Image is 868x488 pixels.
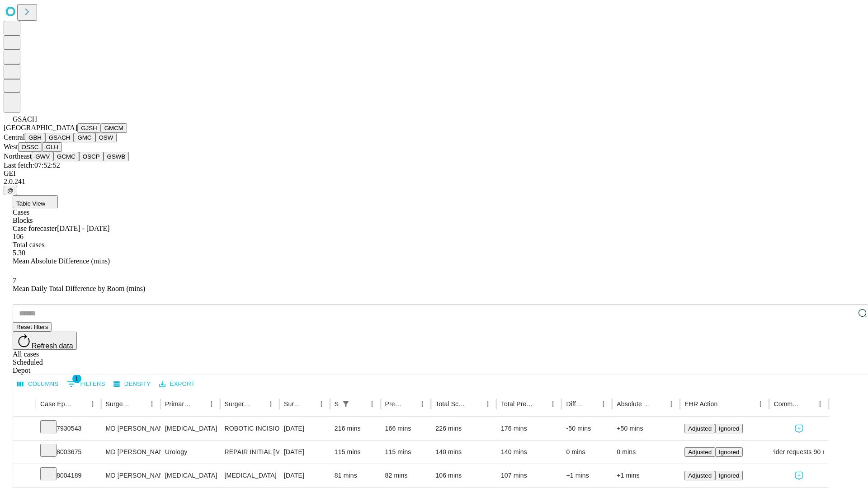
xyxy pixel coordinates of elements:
[501,417,557,440] div: 176 mins
[4,178,864,186] div: 2.0.241
[65,377,108,391] button: Show filters
[57,225,109,232] span: [DATE] - [DATE]
[403,398,416,410] button: Sort
[13,332,77,350] button: Refresh data
[4,161,60,169] span: Last fetch: 07:52:52
[18,142,42,152] button: OSSC
[4,124,77,131] span: [GEOGRAPHIC_DATA]
[340,398,352,410] button: Show filters
[146,398,158,410] button: Menu
[754,398,767,410] button: Menu
[435,441,492,464] div: 140 mins
[566,417,608,440] div: -50 mins
[18,445,31,460] button: Expand
[617,400,651,408] div: Absolute Difference
[481,398,494,410] button: Menu
[4,186,17,195] button: @
[335,400,339,408] div: Scheduled In Room Duration
[688,472,712,479] span: Adjusted
[315,398,328,410] button: Menu
[111,377,153,391] button: Density
[18,421,31,437] button: Expand
[25,133,45,142] button: GBH
[7,187,14,194] span: @
[95,133,117,142] button: OSW
[340,398,352,410] div: 1 active filter
[284,417,325,440] div: [DATE]
[13,241,44,249] span: Total cases
[74,398,86,410] button: Sort
[4,152,32,160] span: Northeast
[40,464,97,487] div: 8004189
[106,417,156,440] div: MD [PERSON_NAME] Md
[335,464,376,487] div: 81 mins
[106,464,156,487] div: MD [PERSON_NAME] Md
[501,400,533,408] div: Total Predicted Duration
[165,400,191,408] div: Primary Service
[13,249,25,257] span: 5.30
[13,195,58,208] button: Table View
[16,200,45,207] span: Table View
[547,398,559,410] button: Menu
[684,471,715,480] button: Adjusted
[264,398,277,410] button: Menu
[617,464,675,487] div: +1 mins
[13,225,57,232] span: Case forecaster
[566,400,584,408] div: Difference
[534,398,547,410] button: Sort
[4,133,25,141] span: Central
[688,449,712,455] span: Adjusted
[104,152,129,161] button: GSWB
[385,417,427,440] div: 166 mins
[106,400,132,408] div: Surgeon Name
[13,115,37,123] span: GSACH
[77,123,101,133] button: GJSH
[18,468,31,484] button: Expand
[385,400,403,408] div: Predicted In Room Duration
[719,472,739,479] span: Ignored
[74,133,95,142] button: GMC
[665,398,678,410] button: Menu
[501,441,557,464] div: 140 mins
[45,133,74,142] button: GSACH
[4,143,18,150] span: West
[165,464,215,487] div: [MEDICAL_DATA]
[101,123,127,133] button: GMCM
[814,398,826,410] button: Menu
[652,398,665,410] button: Sort
[13,322,52,332] button: Reset filters
[597,398,610,410] button: Menu
[385,441,427,464] div: 115 mins
[72,374,81,383] span: 1
[42,142,61,152] button: GLH
[32,342,73,350] span: Refresh data
[205,398,218,410] button: Menu
[715,471,743,480] button: Ignored
[435,464,492,487] div: 106 mins
[774,400,800,408] div: Comments
[684,424,715,433] button: Adjusted
[13,233,24,240] span: 106
[719,449,739,455] span: Ignored
[566,464,608,487] div: +1 mins
[86,398,99,410] button: Menu
[284,441,325,464] div: [DATE]
[284,464,325,487] div: [DATE]
[617,417,675,440] div: +50 mins
[157,377,197,391] button: Export
[715,447,743,457] button: Ignored
[40,417,97,440] div: 7930543
[193,398,205,410] button: Sort
[335,441,376,464] div: 115 mins
[719,425,739,432] span: Ignored
[715,424,743,433] button: Ignored
[335,417,376,440] div: 216 mins
[762,441,836,464] span: provider requests 90 mins
[385,464,427,487] div: 82 mins
[688,425,712,432] span: Adjusted
[501,464,557,487] div: 107 mins
[4,169,864,178] div: GEI
[32,152,53,161] button: GWV
[801,398,814,410] button: Sort
[718,398,731,410] button: Sort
